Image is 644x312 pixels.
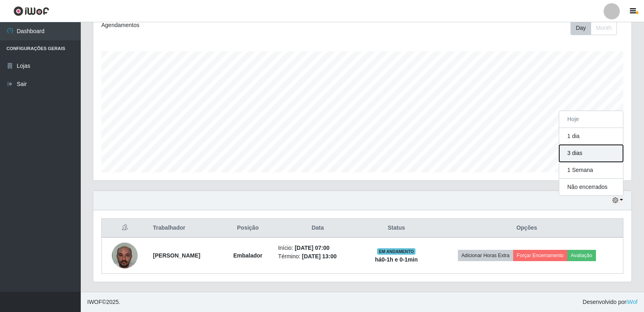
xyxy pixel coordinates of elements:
[513,250,567,261] button: Forçar Encerramento
[571,21,617,35] div: First group
[559,145,623,162] button: 3 dias
[278,244,357,252] li: Início:
[583,298,638,306] span: Desenvolvido por
[377,248,415,255] span: EM ANDAMENTO
[571,21,623,35] div: Toolbar with button groups
[458,250,513,261] button: Adicionar Horas Extra
[222,219,273,238] th: Posição
[567,250,596,261] button: Avaliação
[559,128,623,145] button: 1 dia
[233,252,262,259] strong: Embalador
[375,256,418,263] strong: há 0-1 h e 0-1 min
[591,21,617,35] button: Month
[559,111,623,128] button: Hoje
[278,252,357,261] li: Término:
[571,21,591,35] button: Day
[362,219,430,238] th: Status
[87,299,102,305] span: IWOF
[101,21,312,29] div: Agendamentos
[302,253,337,260] time: [DATE] 13:00
[626,299,638,305] a: iWof
[430,219,623,238] th: Opções
[148,219,222,238] th: Trabalhador
[87,298,120,306] span: © 2025 .
[273,219,362,238] th: Data
[559,179,623,195] button: Não encerrados
[295,245,329,251] time: [DATE] 07:00
[153,252,200,259] strong: [PERSON_NAME]
[112,232,138,278] img: 1756596320265.jpeg
[559,162,623,179] button: 1 Semana
[13,6,49,16] img: CoreUI Logo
